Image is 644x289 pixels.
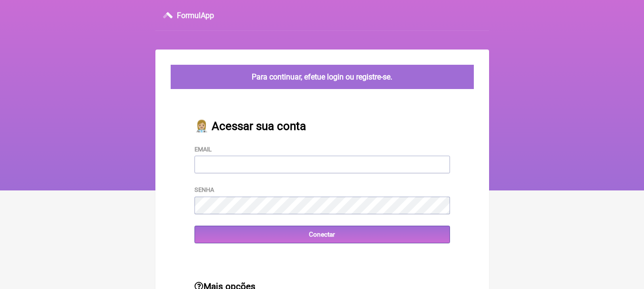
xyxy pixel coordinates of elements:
label: Senha [194,186,214,193]
label: Email [194,146,212,153]
h3: FormulApp [177,11,214,20]
h2: 👩🏼‍⚕️ Acessar sua conta [194,120,450,133]
input: Conectar [194,226,450,243]
div: Para continuar, efetue login ou registre-se. [171,65,474,89]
